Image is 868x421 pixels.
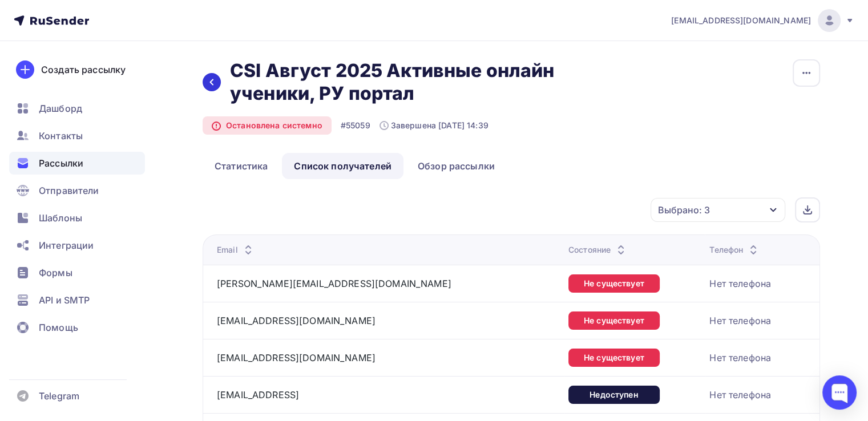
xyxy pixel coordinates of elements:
div: Нет телефона [709,351,771,365]
a: [EMAIL_ADDRESS] [217,389,299,400]
span: Шаблоны [39,211,82,225]
span: Отправители [39,184,99,197]
h2: CSI Август 2025 Активные онлайн ученики, РУ портал [230,59,575,105]
div: Создать рассылку [41,63,126,76]
span: Telegram [39,389,79,403]
div: #55059 [341,120,370,131]
span: Рассылки [39,156,83,170]
span: Интеграции [39,238,94,252]
div: Нет телефона [709,388,771,402]
div: Выбрано: 3 [658,203,710,217]
div: Нет телефона [709,314,771,327]
div: Не существует [568,349,660,367]
a: Формы [9,261,145,284]
div: Остановлена системно [203,116,332,135]
a: Отправители [9,179,145,202]
a: Обзор рассылки [406,153,507,179]
div: Недоступен [568,386,660,404]
span: Помощь [39,321,78,334]
button: Выбрано: 3 [650,197,786,222]
div: Нет телефона [709,277,771,290]
a: Контакты [9,124,145,147]
div: Не существует [568,274,660,293]
a: Дашборд [9,97,145,120]
span: Формы [39,266,72,280]
a: [EMAIL_ADDRESS][DOMAIN_NAME] [217,315,376,326]
span: API и SMTP [39,293,90,307]
div: Телефон [709,244,760,256]
div: Не существует [568,311,660,330]
div: Завершена [DATE] 14:39 [380,120,488,131]
a: Статистика [203,153,280,179]
a: [PERSON_NAME][EMAIL_ADDRESS][DOMAIN_NAME] [217,278,451,289]
a: Рассылки [9,152,145,175]
a: [EMAIL_ADDRESS][DOMAIN_NAME] [217,352,376,363]
span: Контакты [39,129,83,143]
a: [EMAIL_ADDRESS][DOMAIN_NAME] [671,9,854,32]
a: Шаблоны [9,207,145,229]
div: Состояние [568,244,628,256]
div: Email [217,244,255,256]
a: Список получателей [282,153,403,179]
span: [EMAIL_ADDRESS][DOMAIN_NAME] [671,15,811,26]
span: Дашборд [39,102,82,115]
